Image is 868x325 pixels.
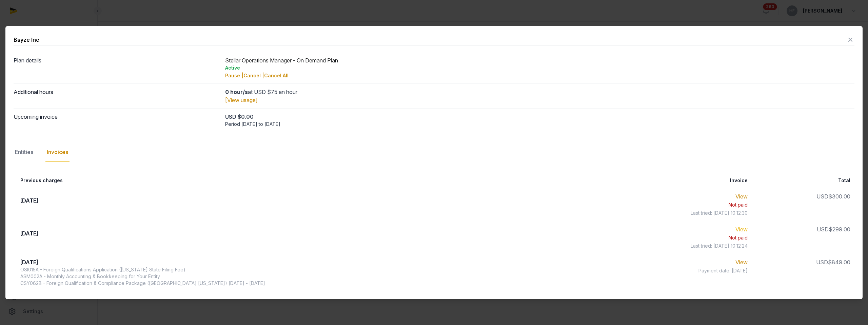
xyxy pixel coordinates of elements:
[817,226,829,233] span: USD
[20,266,265,287] div: OSI015A - Foreign Qualifications Application ([US_STATE] State Filing Fee) ASM002A - Monthly Acco...
[20,230,38,237] span: [DATE]
[698,267,748,274] span: Payment date: [DATE]
[225,113,854,121] div: USD $0.00
[828,259,850,266] span: $849.00
[752,173,854,188] th: Total
[243,73,264,78] span: Cancel |
[225,89,248,95] strong: 0 hour/s
[729,202,748,208] span: Not paid
[14,88,220,104] dt: Additional hours
[14,113,220,128] dt: Upcoming invoice
[264,73,289,78] span: Cancel All
[225,73,243,78] span: Pause |
[691,243,748,249] span: Last tried: [DATE] 10:12:24
[14,142,854,162] nav: Tabs
[14,56,220,79] dt: Plan details
[45,142,70,162] div: Invoices
[14,142,35,162] div: Entities
[14,36,39,44] div: Bayze Inc
[735,259,748,266] a: View
[691,210,748,216] span: Last tried: [DATE] 10:12:30
[828,193,850,200] span: $300.00
[225,97,258,103] a: [View usage]
[20,259,38,266] span: [DATE]
[14,173,597,188] th: Previous charges
[597,173,751,188] th: Invoice
[729,234,748,241] span: Not paid
[20,197,38,204] span: [DATE]
[816,193,828,200] span: USD
[225,121,854,128] div: Period [DATE] to [DATE]
[735,226,748,233] a: View
[735,193,748,200] a: View
[225,64,854,71] div: Active
[225,56,854,79] div: Stellar Operations Manager - On Demand Plan
[225,88,854,96] div: at USD $75 an hour
[816,259,828,266] span: USD
[829,226,850,233] span: $299.00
